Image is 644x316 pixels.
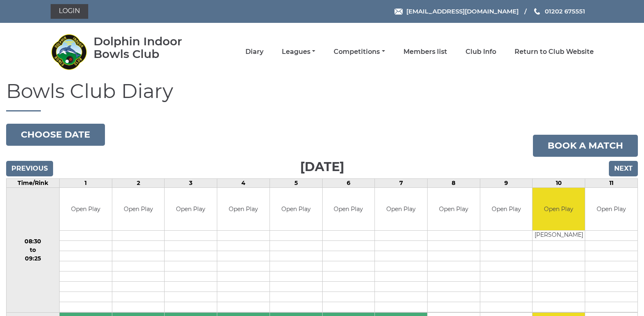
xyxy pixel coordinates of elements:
td: 1 [59,178,112,187]
td: Open Play [533,188,585,231]
td: Open Play [112,188,165,231]
td: 6 [322,178,375,187]
td: 3 [165,178,217,187]
div: Dolphin Indoor Bowls Club [94,35,206,60]
td: Open Play [375,188,427,231]
td: Time/Rink [7,178,60,187]
td: Open Play [480,188,533,231]
a: Login [51,4,88,19]
td: Open Play [217,188,270,231]
a: Phone us 01202 675551 [533,7,585,16]
a: Return to Club Website [515,47,594,56]
td: 4 [217,178,270,187]
td: Open Play [323,188,375,231]
a: Diary [245,47,263,56]
td: 10 [533,178,585,187]
td: [PERSON_NAME] [533,231,585,241]
span: [EMAIL_ADDRESS][DOMAIN_NAME] [406,7,519,15]
img: Email [394,9,403,15]
img: Phone us [534,8,540,15]
h1: Bowls Club Diary [6,80,638,111]
td: 8 [428,178,480,187]
input: Previous [6,161,53,176]
td: Open Play [270,188,322,231]
span: 01202 675551 [545,7,585,15]
td: Open Play [165,188,217,231]
a: Club Info [466,47,496,56]
td: 9 [480,178,533,187]
a: Email [EMAIL_ADDRESS][DOMAIN_NAME] [394,7,519,16]
a: Book a match [533,135,638,157]
td: 7 [375,178,428,187]
td: Open Play [428,188,480,231]
button: Choose date [6,124,105,146]
a: Members list [403,47,447,56]
td: 11 [585,178,638,187]
td: 08:30 to 09:25 [7,187,60,313]
a: Leagues [282,47,315,56]
td: 2 [112,178,165,187]
td: Open Play [585,188,637,231]
img: Dolphin Indoor Bowls Club [51,33,87,70]
td: 5 [270,178,322,187]
td: Open Play [60,188,112,231]
input: Next [609,161,638,176]
a: Competitions [334,47,385,56]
